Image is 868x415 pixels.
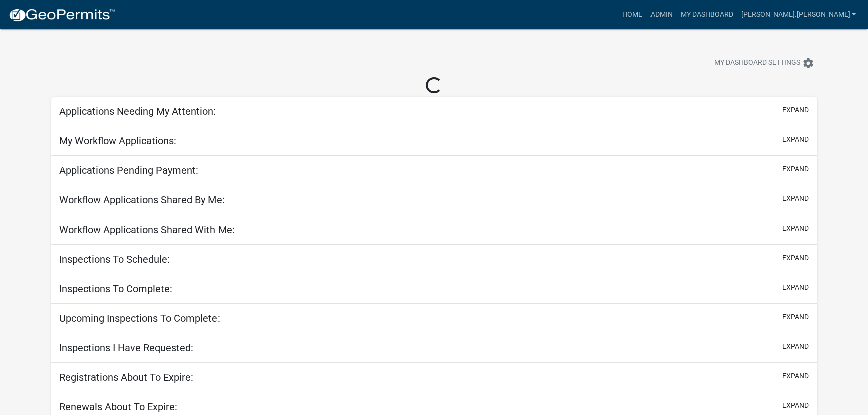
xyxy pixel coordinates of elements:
[59,253,170,265] h5: Inspections To Schedule:
[782,253,809,263] button: expand
[59,283,172,295] h5: Inspections To Complete:
[59,164,198,176] h5: Applications Pending Payment:
[59,371,193,383] h5: Registrations About To Expire:
[782,400,809,411] button: expand
[714,57,800,69] span: My Dashboard Settings
[59,105,216,117] h5: Applications Needing My Attention:
[59,342,193,354] h5: Inspections I Have Requested:
[782,164,809,174] button: expand
[782,341,809,352] button: expand
[782,223,809,234] button: expand
[676,5,737,24] a: My Dashboard
[59,401,177,413] h5: Renewals About To Expire:
[782,312,809,322] button: expand
[782,134,809,145] button: expand
[618,5,646,24] a: Home
[59,194,225,206] h5: Workflow Applications Shared By Me:
[59,224,235,236] h5: Workflow Applications Shared With Me:
[782,371,809,381] button: expand
[706,53,822,73] button: My Dashboard Settingssettings
[782,282,809,293] button: expand
[59,312,220,324] h5: Upcoming Inspections To Complete:
[59,135,176,147] h5: My Workflow Applications:
[646,5,676,24] a: Admin
[802,57,814,69] i: settings
[782,193,809,204] button: expand
[737,5,860,24] a: [PERSON_NAME].[PERSON_NAME]
[782,105,809,115] button: expand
